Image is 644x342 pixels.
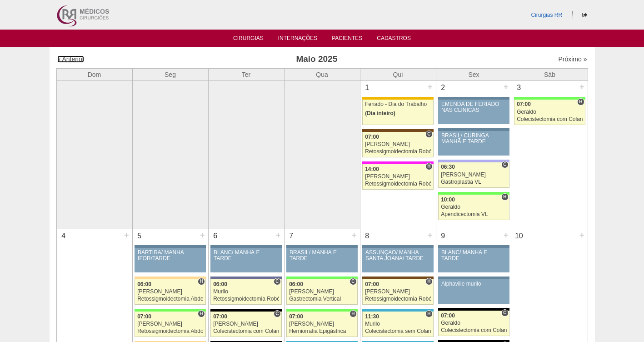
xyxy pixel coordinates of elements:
th: Sex [436,68,512,80]
span: Consultório [425,131,432,138]
span: Consultório [274,278,280,285]
div: BLANC/ MANHÃ E TARDE [214,250,279,262]
th: Dom [56,68,132,80]
div: [PERSON_NAME] [289,289,355,295]
div: + [350,229,358,241]
div: + [275,229,282,241]
span: 06:00 [137,281,151,287]
div: Geraldo [517,109,583,115]
div: 8 [360,229,374,243]
a: BLANC/ MANHÃ E TARDE [210,248,281,272]
div: BLANC/ MANHÃ E TARDE [441,250,506,262]
a: H 07:00 [PERSON_NAME] Herniorrafia Epigástrica [286,312,357,337]
span: Hospital [577,98,584,106]
a: ASSUNÇÃO/ MANHÃ SANTA JOANA/ TARDE [362,248,433,272]
div: Retossigmoidectomia Abdominal VL [137,296,203,302]
div: Colecistectomia com Colangiografia VL [213,328,279,334]
div: + [502,81,510,93]
div: Colecistectomia com Colangiografia VL [517,116,583,122]
a: H 07:00 [PERSON_NAME] Retossigmoidectomia Abdominal VL [135,312,205,337]
div: Key: Pro Matre [362,161,433,164]
th: Sáb [512,68,588,80]
h3: Maio 2025 [184,53,449,66]
a: EMENDA DE FERIADO NAS CLINICAS [438,100,509,124]
a: Alphaville murilo [438,279,509,304]
div: [PERSON_NAME] [365,289,431,295]
a: C 07:00 Geraldo Colecistectomia com Colangiografia VL [438,311,509,336]
div: 6 [209,229,223,243]
a: BRASIL/ MANHÃ E TARDE [286,248,357,272]
span: Hospital [349,310,356,317]
div: 2 [436,81,450,95]
div: Key: Vila Nova Star [210,277,281,279]
span: 07:00 [517,101,531,107]
div: Key: Brasil [438,192,509,195]
i: Sair [582,12,587,18]
div: Key: Aviso [362,245,433,248]
a: C 06:30 [PERSON_NAME] Gastroplastia VL [438,162,509,188]
div: [PERSON_NAME] [137,321,203,327]
div: 7 [285,229,299,243]
span: (Dia inteiro) [365,110,395,116]
span: Hospital [198,310,205,317]
div: + [578,81,586,93]
a: H 07:00 [PERSON_NAME] Retossigmoidectomia Robótica [362,279,433,305]
span: Consultório [501,161,508,168]
a: Próximo » [558,55,587,63]
a: C 06:00 Murilo Retossigmoidectomia Robótica [210,279,281,305]
span: Hospital [425,163,432,170]
span: Hospital [501,193,508,201]
div: [PERSON_NAME] [441,172,507,178]
div: BRASIL/ CURINGA MANHÃ E TARDE [441,133,506,145]
div: Murilo [365,321,431,327]
span: 06:00 [289,281,303,287]
div: EMENDA DE FERIADO NAS CLINICAS [441,101,506,113]
div: Apendicectomia VL [441,211,507,217]
div: + [502,229,510,241]
th: Qui [360,68,436,80]
div: 1 [360,81,374,95]
div: Colecistectomia com Colangiografia VL [441,327,507,333]
div: [PERSON_NAME] [365,174,431,180]
div: Key: Neomater [362,309,433,312]
div: BARTIRA/ MANHÃ IFOR/TARDE [138,250,203,262]
div: Feriado - Dia do Trabalho [365,101,431,107]
div: Key: Aviso [210,245,281,248]
a: Internações [278,35,318,44]
a: C 06:00 [PERSON_NAME] Gastrectomia Vertical [286,279,357,305]
div: + [123,229,130,241]
a: Cirurgias RR [531,12,562,18]
a: C 07:00 [PERSON_NAME] Colecistectomia com Colangiografia VL [210,312,281,337]
div: Key: Christóvão da Gama [438,160,509,162]
div: 9 [436,229,450,243]
div: [PERSON_NAME] [365,141,431,147]
div: Retossigmoidectomia Robótica [365,149,431,155]
div: Geraldo [441,320,507,326]
div: + [199,229,206,241]
span: 06:30 [441,164,455,170]
th: Ter [208,68,284,80]
div: [PERSON_NAME] [289,321,355,327]
a: Pacientes [332,35,362,44]
div: Key: Brasil [135,309,205,312]
div: Murilo [213,289,279,295]
div: BRASIL/ MANHÃ E TARDE [290,250,354,262]
div: + [426,81,434,93]
div: ASSUNÇÃO/ MANHÃ SANTA JOANA/ TARDE [365,250,430,262]
span: Hospital [198,278,205,285]
div: Geraldo [441,204,507,210]
div: Key: Bartira [135,277,205,279]
div: + [426,229,434,241]
div: Key: Santa Joana [362,129,433,132]
div: Alphaville murilo [441,281,506,287]
div: 10 [512,229,526,243]
a: H 06:00 [PERSON_NAME] Retossigmoidectomia Abdominal VL [135,279,205,305]
div: Key: Santa Joana [362,277,433,279]
span: 07:00 [365,134,379,140]
span: 07:00 [289,313,303,320]
div: Key: Aviso [438,277,509,279]
span: Consultório [274,310,280,317]
a: BARTIRA/ MANHÃ IFOR/TARDE [135,248,205,272]
div: Retossigmoidectomia Abdominal VL [137,328,203,334]
div: [PERSON_NAME] [137,289,203,295]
